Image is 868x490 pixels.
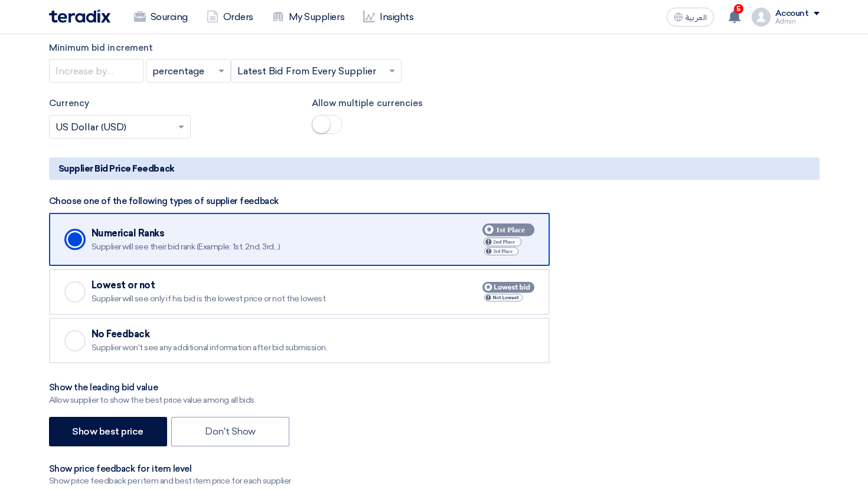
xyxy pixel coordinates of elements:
label: Currency [49,97,294,110]
span: 5 [734,4,743,14]
div: Account [775,9,809,19]
img: Teradix logo [49,9,110,23]
div: Lowest or not [92,279,451,291]
div: Supplier will see only if his bid is the lowest price or not the lowest. [92,294,451,304]
div: Supplier will see their bid rank (Example: 1st, 2nd, 3rd,..) [92,242,451,252]
label: Allow multiple currencies [312,97,557,110]
div: Admin [775,18,820,25]
div: No Feedback [92,328,533,340]
div: Show price feedback for item level [49,463,291,475]
div: Supplier won't see any additional information after bid submission. [92,343,533,353]
a: Sourcing [125,4,197,30]
div: Show the leading bid value [49,382,254,394]
label: Minimum bid increment [49,41,820,55]
div: Allow supplier to show the best price value among all bids [49,394,254,406]
a: Insights [354,4,423,30]
a: My Suppliers [263,4,354,30]
a: Orders [197,4,263,30]
input: Increase by… [49,59,143,83]
img: profile_test.png [752,8,771,27]
button: العربية [667,8,714,27]
span: العربية [686,14,707,22]
div: Numerical Ranks [92,228,451,239]
div: Choose one of the following types of supplier feedback [49,196,279,208]
div: Show price feedback per item and best item price for each supplier [49,475,291,487]
label: Show best price [49,417,167,446]
label: Don't Show [171,417,289,446]
h5: Supplier Bid Price Feedback [49,157,820,180]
